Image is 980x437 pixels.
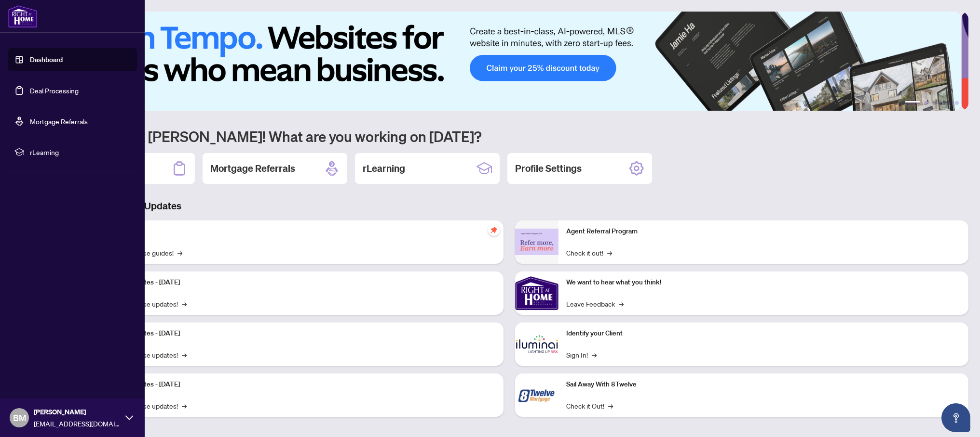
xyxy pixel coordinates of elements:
button: Open asap [941,403,970,432]
span: rLearning [30,147,130,157]
a: Sign In!→ [566,349,597,360]
p: Platform Updates - [DATE] [101,379,496,390]
a: Mortgage Referrals [30,117,88,126]
h2: rLearning [363,162,405,175]
span: pushpin [488,224,500,236]
button: 1 [905,101,920,105]
button: 3 [932,101,936,105]
span: BM [13,411,26,424]
h2: Profile Settings [515,162,582,175]
a: Check it Out!→ [566,400,613,411]
img: Slide 0 [50,12,961,111]
p: Sail Away With 8Twelve [566,379,961,390]
p: Agent Referral Program [566,226,961,237]
span: → [608,400,613,411]
h2: Mortgage Referrals [210,162,295,175]
p: We want to hear what you think! [566,277,961,288]
span: → [607,247,612,258]
span: [PERSON_NAME] [34,407,121,417]
span: → [619,298,624,309]
p: Platform Updates - [DATE] [101,277,496,288]
button: 5 [947,101,951,105]
a: Dashboard [30,55,63,64]
img: Agent Referral Program [515,229,558,255]
span: → [592,349,597,360]
a: Check it out!→ [566,247,612,258]
p: Self-Help [101,226,496,237]
button: 4 [939,101,943,105]
h3: Brokerage & Industry Updates [50,199,968,213]
img: Sail Away With 8Twelve [515,373,558,417]
a: Leave Feedback→ [566,298,624,309]
span: [EMAIL_ADDRESS][DOMAIN_NAME] [34,418,121,429]
span: → [177,247,182,258]
img: logo [8,5,38,28]
span: → [182,400,187,411]
img: Identify your Client [515,322,558,366]
h1: Welcome back [PERSON_NAME]! What are you working on [DATE]? [50,127,968,145]
a: Deal Processing [30,86,79,95]
span: → [182,349,187,360]
p: Platform Updates - [DATE] [101,328,496,339]
p: Identify your Client [566,328,961,339]
span: → [182,298,187,309]
button: 6 [955,101,959,105]
button: 2 [924,101,928,105]
img: We want to hear what you think! [515,271,558,315]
